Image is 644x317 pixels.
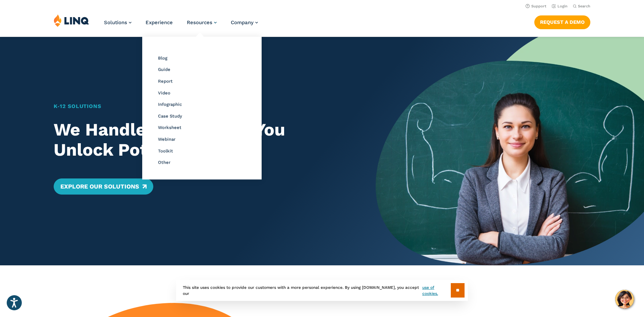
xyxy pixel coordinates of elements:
a: Company [231,19,258,25]
a: Resources [187,19,217,25]
a: Support [526,4,546,8]
a: Request a Demo [534,15,590,29]
span: Search [578,4,590,8]
a: Blog [158,55,167,60]
img: LINQ | K‑12 Software [54,14,89,27]
a: Video [158,90,170,95]
a: Worksheet [158,125,181,130]
nav: Button Navigation [534,14,590,29]
button: Hello, have a question? Let’s chat. [615,290,634,309]
h2: We Handle Operations. You Unlock Potential. [54,120,350,160]
h1: K‑12 Solutions [54,102,350,110]
button: Open Search Bar [573,4,590,9]
a: Toolkit [158,148,173,153]
img: Home Banner [376,37,644,265]
div: This site uses cookies to provide our customers with a more personal experience. By using [DOMAIN... [176,280,468,301]
a: Other [158,160,170,165]
a: Explore Our Solutions [54,178,153,195]
a: Guide [158,67,170,72]
a: Login [552,4,568,8]
a: use of cookies. [422,284,451,297]
a: Webinar [158,137,175,142]
a: Experience [146,19,173,25]
span: Company [231,19,254,25]
a: Report [158,78,173,84]
span: Solutions [104,19,127,25]
span: Resources [187,19,212,25]
a: Case Study [158,113,182,118]
a: Infographic [158,102,182,107]
a: Solutions [104,19,131,25]
nav: Primary Navigation [104,14,258,36]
